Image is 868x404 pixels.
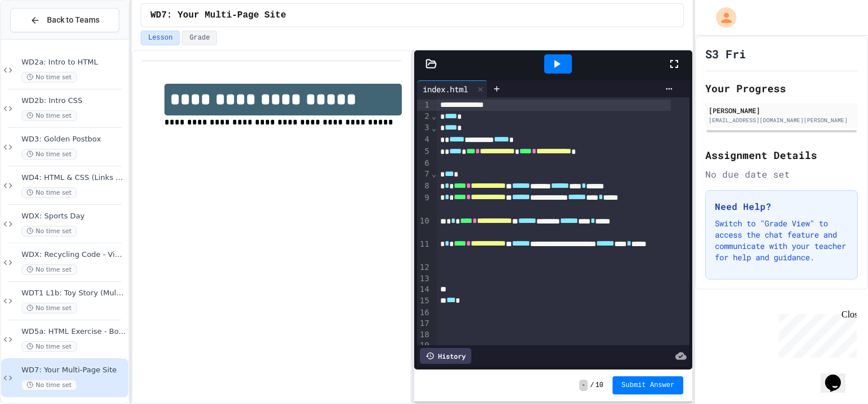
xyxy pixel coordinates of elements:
[5,5,78,72] div: Chat with us now!Close
[431,123,437,132] span: Fold line
[715,218,848,263] p: Switch to "Grade View" to access the chat feature and communicate with your teacher for help and ...
[417,146,431,158] div: 5
[417,262,431,273] div: 12
[420,348,471,364] div: History
[431,111,437,121] span: Fold line
[709,105,854,115] div: [PERSON_NAME]
[417,340,431,351] div: 19
[709,116,854,124] div: [EMAIL_ADDRESS][DOMAIN_NAME][PERSON_NAME]
[21,187,77,198] span: No time set
[21,341,77,352] span: No time set
[417,111,431,123] div: 2
[622,381,675,390] span: Submit Answer
[417,100,431,111] div: 1
[704,5,739,31] div: My Account
[21,250,126,260] span: WDX: Recycling Code - Vintage Games
[21,303,77,313] span: No time set
[21,72,77,83] span: No time set
[21,212,126,221] span: WDX: Sports Day
[417,169,431,180] div: 7
[417,329,431,341] div: 18
[47,14,99,26] span: Back to Teams
[21,173,126,183] span: WD4: HTML & CSS (Links and Lists)
[417,83,474,95] div: index.html
[417,122,431,134] div: 3
[21,110,77,121] span: No time set
[774,310,857,358] iframe: chat widget
[417,295,431,307] div: 15
[417,239,431,263] div: 11
[10,8,119,32] button: Back to Teams
[705,80,858,96] h2: Your Progress
[579,380,588,391] span: -
[417,273,431,285] div: 13
[417,307,431,319] div: 16
[21,380,77,390] span: No time set
[417,216,431,238] div: 10
[595,381,603,390] span: 10
[21,327,126,337] span: WD5a: HTML Exercise - Board Games
[182,31,217,45] button: Grade
[417,192,431,216] div: 9
[21,96,126,106] span: WD2b: Intro CSS
[821,359,857,393] iframe: chat widget
[150,8,286,22] span: WD7: Your Multi-Page Site
[431,169,437,178] span: Fold line
[613,376,684,394] button: Submit Answer
[21,226,77,237] span: No time set
[21,58,126,67] span: WD2a: Intro to HTML
[417,134,431,146] div: 4
[21,264,77,275] span: No time set
[417,284,431,295] div: 14
[715,200,848,213] h3: Need Help?
[705,147,858,163] h2: Assignment Details
[21,135,126,144] span: WD3: Golden Postbox
[705,46,746,62] h1: S3 Fri
[417,180,431,192] div: 8
[21,366,126,375] span: WD7: Your Multi-Page Site
[417,80,488,97] div: index.html
[417,318,431,329] div: 17
[21,289,126,298] span: WDT1 L1b: Toy Story (Multi-page Website)
[705,167,858,181] div: No due date set
[21,149,77,160] span: No time set
[417,158,431,169] div: 6
[590,381,594,390] span: /
[141,31,180,45] button: Lesson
